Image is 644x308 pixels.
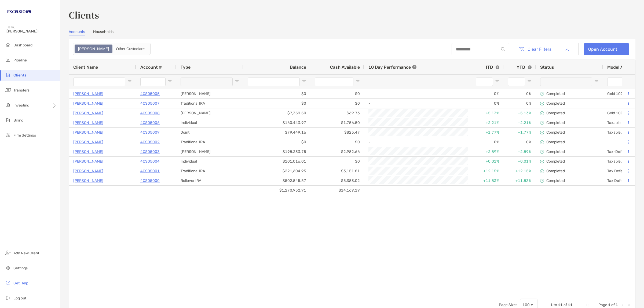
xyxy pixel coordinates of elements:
[6,29,57,34] span: [PERSON_NAME]!
[181,65,191,70] span: Type
[176,89,243,98] div: [PERSON_NAME]
[140,110,160,116] a: 4QS05008
[598,303,607,307] span: Page
[243,99,310,108] div: $0
[13,251,39,255] span: Add New Client
[5,102,11,108] img: investing icon
[592,303,596,307] div: Previous Page
[310,157,364,166] div: $0
[5,42,11,48] img: dashboard icon
[176,147,243,156] div: [PERSON_NAME]
[176,99,243,108] div: Traditional IRA
[176,137,243,147] div: Traditional IRA
[243,147,310,156] div: $198,233.75
[504,108,536,118] div: +5.13%
[501,47,505,51] img: input icon
[517,65,532,70] div: YTD
[471,157,504,166] div: +0.01%
[140,129,160,136] a: 4QS05009
[127,80,132,84] button: Open Filter Menu
[13,118,23,123] span: Billing
[73,65,98,70] span: Client Name
[176,128,243,137] div: Joint
[486,65,499,70] div: ITD
[368,60,416,74] div: 10 Day Performance
[540,140,544,144] img: complete icon
[176,108,243,118] div: [PERSON_NAME]
[73,168,103,174] p: [PERSON_NAME]
[586,303,590,307] div: First Page
[5,295,11,301] img: logout icon
[243,166,310,176] div: $221,604.95
[168,80,172,84] button: Open Filter Menu
[504,128,536,137] div: +1.77%
[176,176,243,185] div: Rollover IRA
[310,186,364,195] div: $14,169.19
[176,166,243,176] div: Traditional IRA
[495,80,499,84] button: Open Filter Menu
[546,111,565,115] p: Completed
[540,121,544,125] img: complete icon
[140,119,160,126] a: 4QS05006
[546,169,565,173] p: Completed
[73,100,103,107] a: [PERSON_NAME]
[310,137,364,147] div: $0
[73,177,103,184] a: [PERSON_NAME]
[140,100,160,107] p: 4QS05007
[13,266,28,270] span: Settings
[140,168,160,174] a: 4QS05001
[558,303,563,307] span: 11
[540,111,544,115] img: complete icon
[471,128,504,137] div: +1.77%
[563,303,567,307] span: of
[13,281,28,285] span: Get Help
[546,130,565,135] p: Completed
[540,150,544,154] img: complete icon
[540,169,544,173] img: complete icon
[499,303,517,307] div: Page Size:
[73,90,103,97] a: [PERSON_NAME]
[471,166,504,176] div: +12.15%
[5,72,11,78] img: clients icon
[13,296,26,300] span: Log out
[471,147,504,156] div: +2.89%
[243,186,310,195] div: $1,270,952.91
[13,73,26,78] span: Clients
[69,30,85,35] a: Accounts
[471,118,504,127] div: +2.21%
[290,65,306,70] span: Balance
[584,43,629,55] a: Open Account
[594,80,599,84] button: Open Filter Menu
[540,92,544,96] img: complete icon
[73,129,103,136] p: [PERSON_NAME]
[248,78,300,86] input: Balance Filter Input
[504,157,536,166] div: +0.01%
[504,118,536,127] div: +2.21%
[176,118,243,127] div: Individual
[368,99,467,108] div: -
[515,43,555,55] button: Clear Filters
[540,102,544,105] img: complete icon
[315,78,353,86] input: Cash Available Filter Input
[310,128,364,137] div: $825.47
[113,45,148,53] div: Other Custodians
[608,303,610,307] span: 1
[540,131,544,134] img: complete icon
[13,43,32,47] span: Dashboard
[310,89,364,98] div: $0
[6,2,31,21] img: Zoe Logo
[546,120,565,125] p: Completed
[73,148,103,155] a: [PERSON_NAME]
[140,139,160,145] p: 4QS05002
[5,117,11,123] img: billing icon
[140,78,166,86] input: Account # Filter Input
[243,89,310,98] div: $0
[356,80,360,84] button: Open Filter Menu
[5,280,11,286] img: get-help icon
[93,30,114,35] a: Households
[73,139,103,145] a: [PERSON_NAME]
[546,91,565,96] p: Completed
